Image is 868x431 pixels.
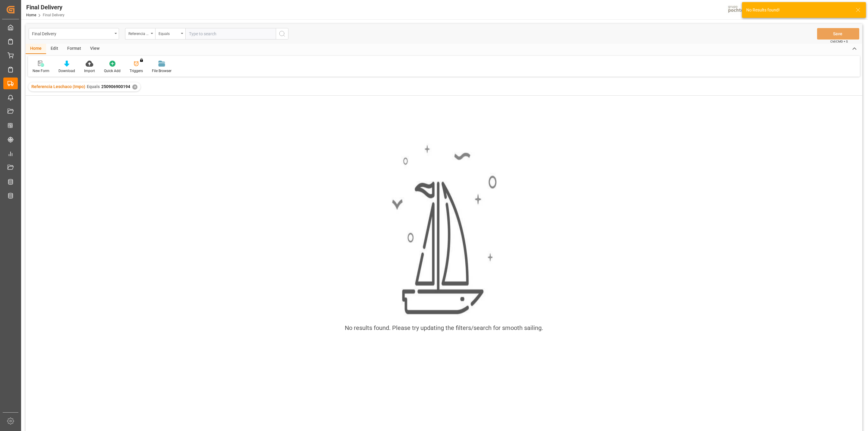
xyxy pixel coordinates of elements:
[26,44,46,54] div: Home
[185,28,276,40] input: Type to search
[817,28,859,40] button: Save
[132,84,137,90] div: ✕
[125,28,155,40] button: open menu
[128,30,149,36] div: Referencia Leschaco (Impo)
[746,7,850,13] div: No Results found!
[276,28,288,40] button: search button
[26,3,64,12] div: Final Delivery
[32,30,112,37] div: Final Delivery
[31,84,85,89] span: Referencia Leschaco (Impo)
[26,13,36,17] a: Home
[86,44,104,54] div: View
[345,323,543,332] div: No results found. Please try updating the filters/search for smooth sailing.
[159,30,179,36] div: Equals
[101,84,130,89] span: 250906900194
[155,28,185,40] button: open menu
[830,39,848,44] span: Ctrl/CMD + S
[58,68,75,74] div: Download
[33,68,49,74] div: New Form
[104,68,121,74] div: Quick Add
[29,28,119,40] button: open menu
[63,44,86,54] div: Format
[84,68,95,74] div: Import
[391,144,497,316] img: smooth_sailing.jpeg
[87,84,100,89] span: Equals
[152,68,171,74] div: File Browser
[46,44,63,54] div: Edit
[726,5,756,15] img: pochtecaImg.jpg_1689854062.jpg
